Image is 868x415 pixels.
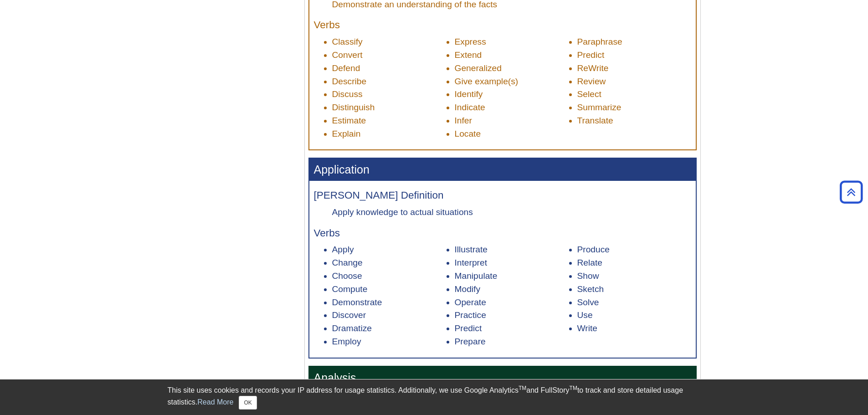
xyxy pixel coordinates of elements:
[332,101,446,114] li: Distinguish
[332,49,446,62] li: Convert
[577,256,691,270] li: Relate
[577,75,691,88] li: Review
[577,36,691,49] li: Paraphrase
[455,62,569,75] li: Generalized
[332,283,446,296] li: Compute
[577,296,691,309] li: Solve
[455,335,569,348] li: Prepare
[519,385,526,391] sup: TM
[455,309,569,322] li: Practice
[332,114,446,128] li: Estimate
[332,128,446,141] li: Explain
[332,335,446,348] li: Employ
[455,243,569,256] li: Illustrate
[332,243,446,256] li: Apply
[332,296,446,309] li: Demonstrate
[455,128,569,141] li: Locate
[837,186,866,198] a: Back to Top
[577,88,691,101] li: Select
[168,385,701,410] div: This site uses cookies and records your IP address for usage statistics. Additionally, we use Goo...
[314,190,691,201] h4: [PERSON_NAME] Definition
[309,367,696,389] h3: Analysis
[239,396,257,410] button: Close
[455,283,569,296] li: Modify
[455,256,569,270] li: Interpret
[577,322,691,335] li: Write
[314,228,691,239] h4: Verbs
[332,270,446,283] li: Choose
[455,75,569,88] li: Give example(s)
[332,62,446,75] li: Defend
[577,309,691,322] li: Use
[577,283,691,296] li: Sketch
[455,322,569,335] li: Predict
[455,270,569,283] li: Manipulate
[309,159,696,181] h3: Application
[332,88,446,101] li: Discuss
[332,75,446,88] li: Describe
[332,322,446,335] li: Dramatize
[455,88,569,101] li: Identify
[577,270,691,283] li: Show
[577,49,691,62] li: Predict
[455,49,569,62] li: Extend
[577,62,691,75] li: ReWrite
[455,36,569,49] li: Express
[314,20,691,31] h4: Verbs
[332,206,691,218] dd: Apply knowledge to actual situations
[455,296,569,309] li: Operate
[577,114,691,128] li: Translate
[570,385,577,391] sup: TM
[197,398,233,406] a: Read More
[577,243,691,256] li: Produce
[455,101,569,114] li: Indicate
[332,309,446,322] li: Discover
[332,36,446,49] li: Classify
[455,114,569,128] li: Infer
[577,101,691,114] li: Summarize
[332,256,446,270] li: Change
